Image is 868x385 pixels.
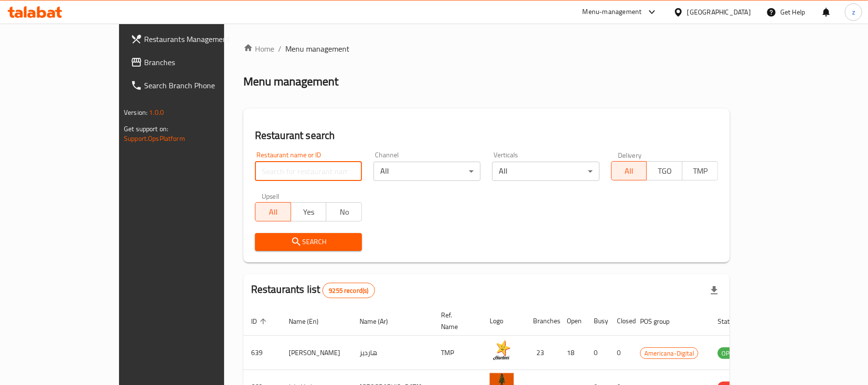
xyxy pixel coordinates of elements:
[640,316,682,327] span: POS group
[682,161,718,180] button: TMP
[263,236,354,248] span: Search
[352,336,433,370] td: هارديز
[441,309,470,332] span: Ref. Name
[124,123,168,135] span: Get support on:
[124,106,147,119] span: Version:
[323,286,374,295] span: 9255 record(s)
[243,74,338,89] h2: Menu management
[149,106,164,119] span: 1.0.0
[609,306,632,336] th: Closed
[123,27,264,51] a: Restaurants Management
[255,162,362,181] input: Search for restaurant name or ID..
[255,128,718,143] h2: Restaurant search
[641,348,698,359] span: Americana-Digital
[559,336,586,370] td: 18
[586,336,609,370] td: 0
[718,348,741,359] span: OPEN
[852,7,855,17] span: z
[262,192,280,199] label: Upsell
[703,279,726,302] div: Export file
[687,7,751,17] div: [GEOGRAPHIC_DATA]
[255,233,362,251] button: Search
[255,202,291,221] button: All
[718,347,741,359] div: OPEN
[586,306,609,336] th: Busy
[243,43,730,55] nav: breadcrumb
[278,43,281,55] li: /
[583,6,642,18] div: Menu-management
[291,202,327,221] button: Yes
[251,282,375,298] h2: Restaurants list
[259,205,287,219] span: All
[374,162,481,181] div: All
[124,132,185,145] a: Support.OpsPlatform
[525,306,559,336] th: Branches
[123,51,264,74] a: Branches
[251,316,269,327] span: ID
[144,80,256,91] span: Search Branch Phone
[651,164,679,178] span: TGO
[330,205,358,219] span: No
[492,162,599,181] div: All
[289,316,331,327] span: Name (En)
[326,202,362,221] button: No
[281,336,352,370] td: [PERSON_NAME]
[525,336,559,370] td: 23
[285,43,349,55] span: Menu management
[559,306,586,336] th: Open
[618,151,642,158] label: Delivery
[611,161,647,180] button: All
[144,56,256,68] span: Branches
[144,33,256,45] span: Restaurants Management
[646,161,682,180] button: TGO
[718,316,749,327] span: Status
[615,164,643,178] span: All
[360,316,401,327] span: Name (Ar)
[433,336,482,370] td: TMP
[295,205,323,219] span: Yes
[322,283,374,298] div: Total records count
[609,336,632,370] td: 0
[490,339,514,363] img: Hardee's
[686,164,714,178] span: TMP
[482,306,525,336] th: Logo
[123,74,264,97] a: Search Branch Phone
